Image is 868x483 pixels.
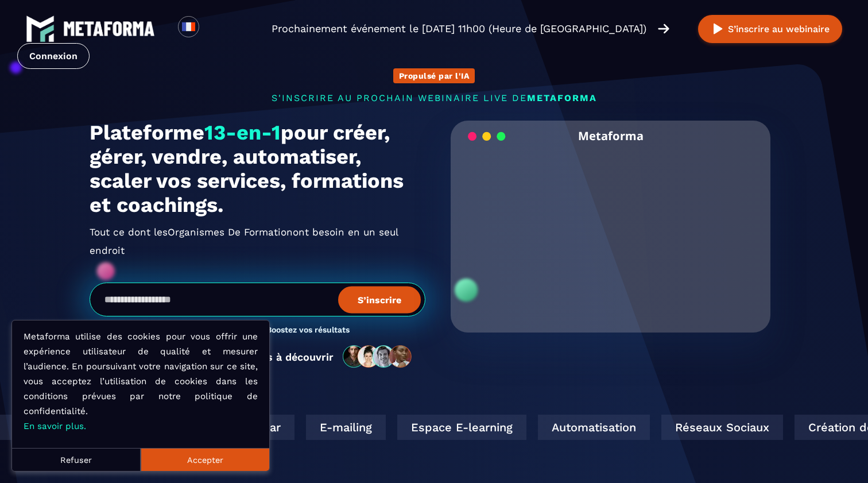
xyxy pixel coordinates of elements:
h1: Plateforme pour créer, gérer, vendre, automatiser, scaler vos services, formations et coachings. [90,121,425,217]
div: Search for option [199,16,227,41]
div: Webinar [218,415,290,440]
img: logo [26,14,55,43]
h2: Tout ce dont les ont besoin en un seul endroit [90,223,425,260]
h3: Boostez vos résultats [266,325,350,336]
p: Metaforma utilise des cookies pour vous offrir une expérience utilisateur de qualité et mesurer l... [24,329,258,434]
div: Espace E-learning [393,415,522,440]
img: play [711,22,725,36]
img: arrow-right [658,22,669,35]
span: 13-en-1 [204,121,281,145]
span: METAFORMA [527,92,597,103]
a: Connexion [17,43,90,69]
span: Organismes De Formation [168,223,293,241]
div: Automatisation [534,415,646,440]
img: logo [63,21,155,36]
img: fr [181,20,196,34]
div: E-mailing [302,415,382,440]
button: Accepter [141,448,269,471]
p: s'inscrire au prochain webinaire live de [90,92,778,103]
button: S’inscrire au webinaire [698,15,842,43]
h2: Metaforma [578,121,644,151]
video: Your browser does not support the video tag. [459,151,762,302]
img: loading [468,131,506,142]
input: Search for option [209,22,218,36]
p: Prochainement événement le [DATE] 11h00 (Heure de [GEOGRAPHIC_DATA]) [272,21,646,37]
button: S’inscrire [338,286,421,313]
button: Refuser [12,448,141,471]
div: Réseaux Sociaux [657,415,779,440]
img: community-people [339,345,416,369]
a: En savoir plus. [24,421,86,431]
